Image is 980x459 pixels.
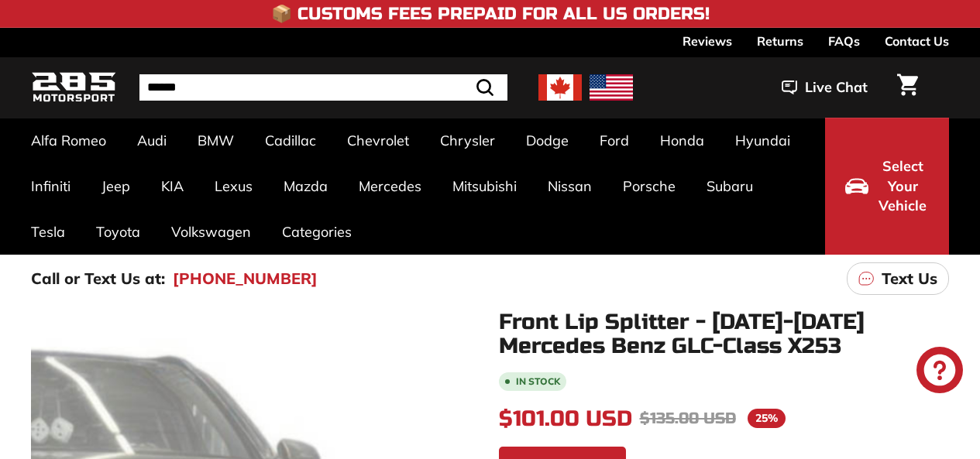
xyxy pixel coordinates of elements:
inbox-online-store-chat: Shopify online store chat [912,347,968,397]
span: Select Your Vehicle [876,156,929,216]
a: Tesla [15,209,81,255]
span: Live Chat [805,77,868,98]
input: Search [139,74,507,101]
a: Subaru [691,163,769,209]
a: Mazda [268,163,343,209]
a: FAQs [828,28,860,54]
a: Ford [584,118,645,163]
a: Mercedes [343,163,437,209]
a: Mitsubishi [437,163,532,209]
a: Dodge [511,118,584,163]
a: Cart [888,61,927,114]
h4: 📦 Customs Fees Prepaid for All US Orders! [271,5,710,23]
a: Alfa Romeo [15,118,122,163]
span: $101.00 USD [499,406,632,432]
a: Jeep [86,163,146,209]
a: Audi [122,118,182,163]
a: [PHONE_NUMBER] [173,267,318,290]
a: KIA [146,163,199,209]
a: Contact Us [885,28,949,54]
a: Text Us [847,262,949,295]
a: Honda [645,118,720,163]
a: Chevrolet [332,118,425,163]
a: Nissan [532,163,607,209]
span: 25% [748,409,786,428]
a: Reviews [683,28,732,54]
a: Volkswagen [156,209,266,255]
a: Categories [266,209,367,255]
img: Logo_285_Motorsport_areodynamics_components [31,70,116,106]
a: Toyota [81,209,156,255]
h1: Front Lip Splitter - [DATE]-[DATE] Mercedes Benz GLC-Class X253 [499,310,950,358]
a: Porsche [607,163,691,209]
a: Cadillac [249,118,332,163]
a: Infiniti [15,163,86,209]
button: Live Chat [762,68,888,107]
button: Select Your Vehicle [825,118,949,255]
a: Lexus [199,163,268,209]
b: In stock [516,377,560,386]
a: Chrysler [425,118,511,163]
p: Call or Text Us at: [31,267,165,290]
span: $135.00 USD [640,409,736,428]
a: BMW [182,118,249,163]
a: Hyundai [720,118,806,163]
a: Returns [757,28,803,54]
p: Text Us [882,267,937,290]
